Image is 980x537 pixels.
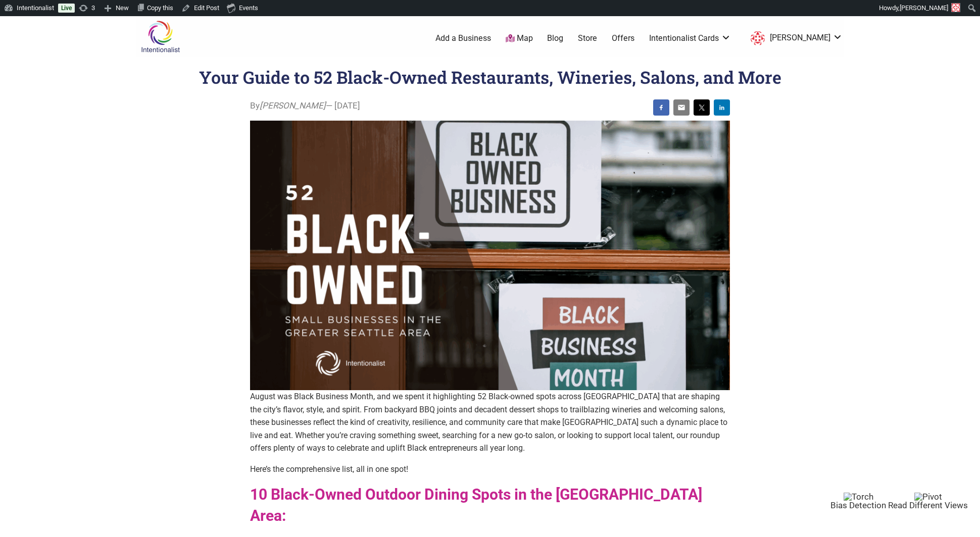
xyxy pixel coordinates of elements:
p: August was Black Business Month, and we spent it highlighting 52 Black-owned spots across [GEOGRA... [250,390,730,455]
i: [PERSON_NAME] [260,100,326,111]
a: Offers [612,33,634,44]
span: Bias Detection [830,500,886,510]
a: 10 Black-Owned Outdoor Dining Spots in the [GEOGRAPHIC_DATA] Area: [250,486,702,524]
img: Intentionalist [136,20,184,53]
a: Store [578,33,597,44]
p: Here’s the comprehensive list, all in one spot! [250,463,730,476]
img: email sharing button [677,103,685,112]
img: twitter sharing button [698,103,706,112]
a: Add a Business [435,33,491,44]
span: Read Different Views [888,500,968,510]
li: Sarah-Studer [746,29,843,47]
a: Live [58,4,75,13]
a: Blog [547,33,563,44]
span: By — [DATE] [250,99,360,113]
a: [PERSON_NAME] [746,29,843,47]
img: linkedin sharing button [718,103,726,112]
img: Pivot [914,493,942,501]
span: [PERSON_NAME] [900,4,948,12]
h1: Your Guide to 52 Black-Owned Restaurants, Wineries, Salons, and More [199,66,781,88]
a: Intentionalist Cards [649,33,731,44]
img: Torch [844,493,873,501]
a: Map [506,33,533,44]
button: Torch Bias Detection [830,492,886,510]
button: Pivot Read Different Views [888,492,968,510]
img: facebook sharing button [657,103,665,112]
